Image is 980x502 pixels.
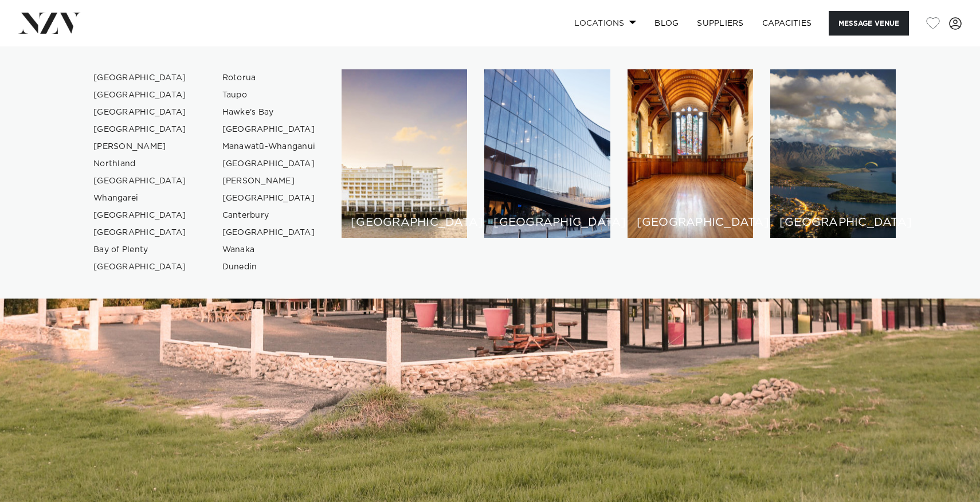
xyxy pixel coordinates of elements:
[493,217,601,229] h6: [GEOGRAPHIC_DATA]
[565,11,645,36] a: Locations
[84,190,196,207] a: Whangarei
[213,241,325,258] a: Wanaka
[213,121,325,138] a: [GEOGRAPHIC_DATA]
[484,69,610,238] a: Wellington venues [GEOGRAPHIC_DATA]
[84,121,196,138] a: [GEOGRAPHIC_DATA]
[84,104,196,121] a: [GEOGRAPHIC_DATA]
[770,69,896,238] a: Queenstown venues [GEOGRAPHIC_DATA]
[84,138,196,155] a: [PERSON_NAME]
[645,11,688,36] a: BLOG
[637,217,744,229] h6: [GEOGRAPHIC_DATA]
[84,258,196,276] a: [GEOGRAPHIC_DATA]
[829,11,909,36] button: Message Venue
[213,87,325,104] a: Taupo
[753,11,821,36] a: Capacities
[84,87,196,104] a: [GEOGRAPHIC_DATA]
[213,69,325,87] a: Rotorua
[688,11,752,36] a: SUPPLIERS
[84,155,196,172] a: Northland
[213,155,325,172] a: [GEOGRAPHIC_DATA]
[84,224,196,241] a: [GEOGRAPHIC_DATA]
[84,172,196,190] a: [GEOGRAPHIC_DATA]
[84,207,196,224] a: [GEOGRAPHIC_DATA]
[213,104,325,121] a: Hawke's Bay
[18,13,81,33] img: nzv-logo.png
[84,241,196,258] a: Bay of Plenty
[628,69,753,238] a: Christchurch venues [GEOGRAPHIC_DATA]
[213,138,325,155] a: Manawatū-Whanganui
[84,69,196,87] a: [GEOGRAPHIC_DATA]
[213,207,325,224] a: Canterbury
[213,190,325,207] a: [GEOGRAPHIC_DATA]
[213,224,325,241] a: [GEOGRAPHIC_DATA]
[213,172,325,190] a: [PERSON_NAME]
[351,217,458,229] h6: [GEOGRAPHIC_DATA]
[342,69,467,238] a: Auckland venues [GEOGRAPHIC_DATA]
[779,217,887,229] h6: [GEOGRAPHIC_DATA]
[213,258,325,276] a: Dunedin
